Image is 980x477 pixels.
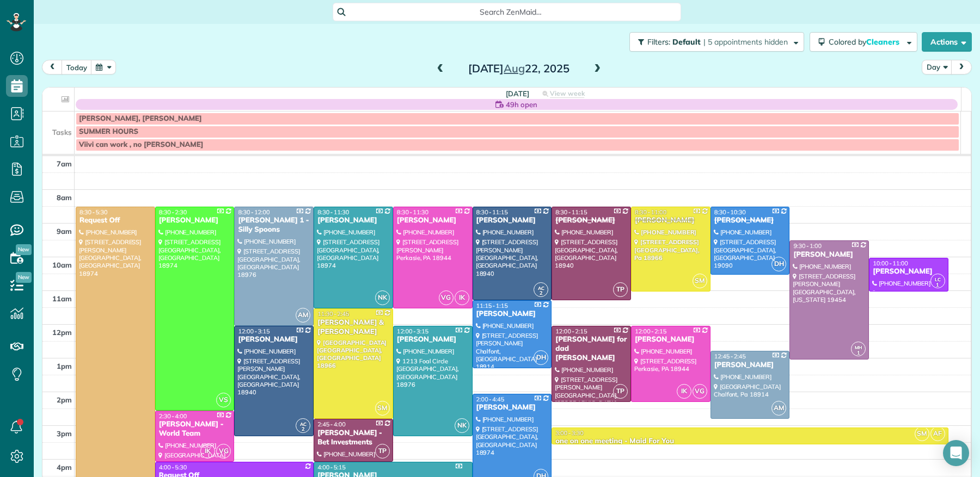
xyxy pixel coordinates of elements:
span: NK [455,418,469,433]
div: one on one meeting - Maid For You [555,437,945,446]
span: 8am [57,193,72,202]
span: TP [375,444,390,459]
div: Open Intercom Messenger [943,440,969,466]
div: [PERSON_NAME] [476,309,549,319]
span: 4:00 - 5:30 [159,463,187,471]
span: 8:30 - 11:30 [317,208,349,216]
span: Colored by [829,37,903,47]
span: SM [375,401,390,416]
button: Colored byCleaners [810,32,917,52]
span: 8:30 - 5:30 [79,208,108,216]
span: New [16,272,32,283]
div: [PERSON_NAME] for dad [PERSON_NAME] [555,335,628,363]
button: today [62,60,92,75]
small: 1 [852,348,865,358]
h2: [DATE] 22, 2025 [451,63,587,75]
span: VG [693,384,707,399]
button: next [951,60,972,75]
span: 12:00 - 2:15 [635,327,666,335]
div: [PERSON_NAME] [476,403,549,412]
div: [PERSON_NAME] [237,335,310,344]
div: [PERSON_NAME] & [PERSON_NAME] [317,318,390,337]
div: [PERSON_NAME] - World Team [158,420,231,438]
div: [PERSON_NAME] [396,216,469,225]
span: 2:00 - 4:45 [476,395,505,403]
div: [PERSON_NAME] [555,216,628,225]
span: MH [855,344,862,350]
span: Aug [504,61,525,75]
button: prev [42,60,63,75]
span: 11:15 - 1:15 [476,302,508,309]
button: Filters: Default | 5 appointments hidden [629,32,804,52]
span: LC [935,276,941,282]
span: 8:30 - 12:00 [238,208,269,216]
div: [PERSON_NAME] [634,335,707,344]
span: 4pm [57,463,72,472]
span: Cleaners [866,37,901,47]
span: 8:30 - 11:30 [397,208,428,216]
span: IK [455,290,469,305]
span: AC [300,421,307,427]
span: [PERSON_NAME], [PERSON_NAME] [79,114,202,123]
div: [PERSON_NAME] [317,216,390,225]
div: [PERSON_NAME] 1 - Silly Spoons [237,216,310,234]
a: Filters: Default | 5 appointments hidden [624,32,804,52]
div: [PERSON_NAME] [634,216,707,225]
span: Viivi can work , no [PERSON_NAME] [79,140,203,149]
span: VG [439,290,454,305]
span: DH [771,257,786,271]
span: Filters: [647,37,670,47]
span: Default [672,37,701,47]
span: 11am [52,294,72,303]
div: [PERSON_NAME] [476,216,549,225]
span: TP [613,282,628,297]
span: 12pm [52,328,72,337]
span: 8:30 - 11:15 [555,208,587,216]
div: [PERSON_NAME] [793,250,866,259]
span: AF [930,426,945,441]
span: 11:30 - 2:45 [317,310,349,318]
span: 3:00 - 3:30 [555,429,584,437]
div: [PERSON_NAME] [714,216,787,225]
span: 8:30 - 11:00 [635,208,666,216]
span: 49h open [506,99,537,110]
span: 3pm [57,429,72,438]
div: [PERSON_NAME] [714,361,787,370]
div: [PERSON_NAME] [396,335,469,344]
span: AM [296,308,310,323]
span: VS [216,393,231,407]
span: 12:00 - 2:15 [555,327,587,335]
span: 1pm [57,362,72,370]
span: SM [693,274,707,288]
span: 10am [52,261,72,269]
span: 2:30 - 4:00 [159,412,187,420]
div: [PERSON_NAME] [872,267,945,276]
div: [PERSON_NAME] - Bet Investments [317,429,390,447]
span: 8:30 - 11:15 [476,208,508,216]
span: 12:00 - 3:15 [238,327,269,335]
button: Actions [922,32,972,52]
span: DH [534,350,548,365]
span: SUMMER HOURS [79,127,138,136]
div: [PERSON_NAME] [158,216,231,225]
span: TP [613,384,628,399]
span: 12:45 - 2:45 [714,352,746,360]
span: NK [375,290,390,305]
span: SM [915,426,929,441]
span: View week [550,89,585,98]
span: IK [677,384,691,399]
small: 1 [931,280,945,290]
span: 4:00 - 5:15 [317,463,346,471]
span: VG [216,444,231,459]
span: 12:00 - 3:15 [397,327,428,335]
span: IK [200,444,215,459]
span: 8:30 - 2:30 [159,208,187,216]
span: 8:30 - 10:30 [714,208,746,216]
small: 2 [296,424,310,435]
span: AM [771,401,786,416]
small: 2 [534,288,548,299]
span: AC [538,285,544,291]
span: New [16,244,32,255]
div: Request Off [79,216,152,225]
span: 10:00 - 11:00 [873,259,908,267]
